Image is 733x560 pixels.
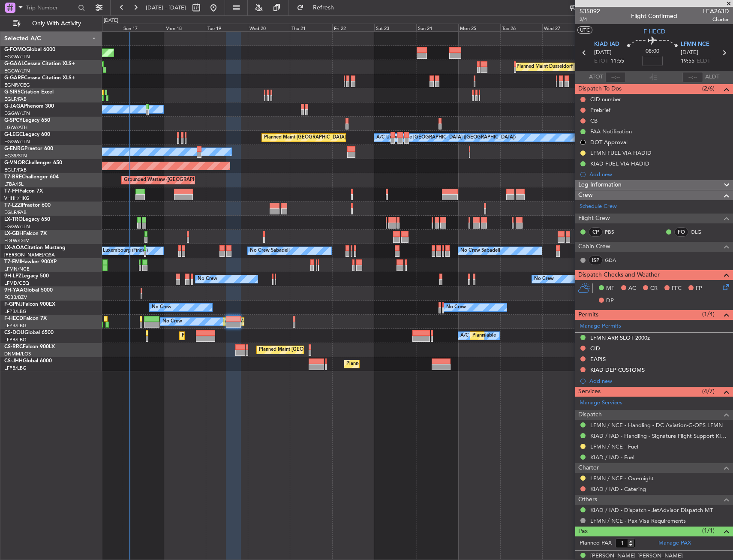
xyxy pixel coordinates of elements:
a: G-SIRSCitation Excel [4,90,54,95]
a: EGGW/LTN [4,54,30,60]
a: LX-AOACitation Mustang [4,245,66,250]
a: LGAV/ATH [4,124,27,131]
div: [DATE] [104,17,118,24]
div: A/C Unavailable [460,329,496,342]
div: Sun 24 [416,24,458,31]
div: Wed 27 [542,24,584,31]
div: CID [590,345,600,352]
span: 9H-LPZ [4,274,21,279]
div: No Crew [152,301,171,314]
div: No Crew Sabadell [250,244,290,257]
a: KIAD / IAD - Catering [590,485,646,493]
div: KIAD DEP CUSTOMS [590,366,645,373]
a: GDA [605,256,624,264]
a: LX-GBHFalcon 7X [4,231,47,236]
a: EGGW/LTN [4,68,30,74]
a: G-SPCYLegacy 650 [4,118,50,123]
div: Wed 20 [248,24,290,31]
a: LFMN / NCE - Pax Visa Requirements [590,517,686,524]
span: [DATE] [594,48,612,57]
div: LFMN ARR SLOT 2000z [590,334,650,341]
a: EGLF/FAB [4,209,27,216]
div: No Crew [534,273,554,286]
a: EGNR/CEG [4,82,30,88]
a: LFPB/LBG [4,365,27,371]
span: Charter [703,16,729,23]
span: ELDT [697,57,710,66]
div: Mon 25 [458,24,500,31]
a: T7-BREChallenger 604 [4,175,59,180]
span: [DATE] [681,48,698,57]
span: G-GARE [4,75,24,81]
span: Cabin Crew [578,242,610,252]
div: Sun 17 [122,24,164,31]
span: G-GAAL [4,61,24,66]
div: Fri 22 [332,24,374,31]
span: DP [606,297,614,305]
a: EGGW/LTN [4,110,30,117]
span: (2/6) [702,84,715,93]
div: ISP [589,256,603,265]
span: Permits [578,310,598,320]
div: Add new [589,171,729,178]
label: Planned PAX [580,539,612,548]
input: --:-- [605,72,626,82]
span: FFC [672,284,682,293]
span: 08:00 [646,47,659,56]
span: LX-AOA [4,245,24,250]
div: CP [589,227,603,237]
div: No Crew [198,273,217,286]
a: G-FOMOGlobal 6000 [4,47,55,52]
span: 11:55 [610,57,624,66]
span: ETOT [594,57,608,66]
span: LFMN NCE [681,40,709,49]
span: Dispatch Checks and Weather [578,270,660,280]
span: G-LEGC [4,132,23,137]
span: CS-DOU [4,330,24,335]
div: CB [590,117,598,124]
a: LFPB/LBG [4,337,27,343]
div: Sat 23 [374,24,416,31]
span: FP [696,284,702,293]
a: EGLF/FAB [4,96,27,102]
a: G-LEGCLegacy 600 [4,132,50,137]
a: G-GAALCessna Citation XLS+ [4,61,75,66]
div: Planned Maint [GEOGRAPHIC_DATA] ([GEOGRAPHIC_DATA]) [264,131,399,144]
span: AC [628,284,636,293]
span: G-JAGA [4,104,24,109]
span: (1/4) [702,310,715,319]
div: Planned Maint [GEOGRAPHIC_DATA] ([GEOGRAPHIC_DATA]) [346,358,481,370]
span: G-FOMO [4,47,26,52]
a: EGGW/LTN [4,138,30,145]
a: CS-JHHGlobal 6000 [4,358,52,364]
div: Planned Maint [GEOGRAPHIC_DATA] ([GEOGRAPHIC_DATA]) [472,329,607,342]
button: Refresh [293,1,344,15]
span: MF [606,284,614,293]
div: DOT Approval [590,138,628,146]
a: LFMN / NCE - Fuel [590,443,638,450]
span: 2/4 [580,16,600,23]
div: Planned Maint [GEOGRAPHIC_DATA] ([GEOGRAPHIC_DATA]) [182,329,317,342]
span: LX-GBH [4,231,23,236]
div: KIAD FUEL VIA HADID [590,160,649,167]
span: G-ENRG [4,146,24,151]
span: Dispatch [578,410,602,420]
div: Tue 26 [500,24,542,31]
span: F-GPNJ [4,302,23,307]
div: Planned Maint [GEOGRAPHIC_DATA] ([GEOGRAPHIC_DATA]) [259,343,394,356]
a: Manage Services [580,399,622,407]
span: Only With Activity [22,21,90,27]
div: FO [674,227,688,237]
div: Mon 18 [164,24,206,31]
span: Flight Crew [578,214,610,223]
input: Trip Number [26,1,75,14]
a: LFMD/CEQ [4,280,29,286]
a: KIAD / IAD - Handling - Signature Flight Support KIAD / IAD [590,432,729,440]
span: F-HECD [4,316,23,321]
a: VHHH/HKG [4,195,30,202]
a: T7-LZZIPraetor 600 [4,203,51,208]
span: (4/7) [702,387,715,396]
span: Services [578,387,601,397]
a: OLG [691,228,710,236]
a: T7-FFIFalcon 7X [4,189,43,194]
